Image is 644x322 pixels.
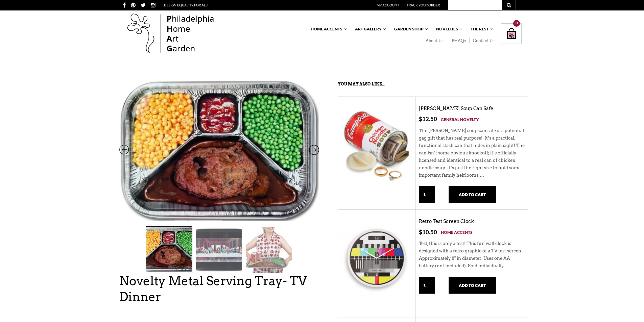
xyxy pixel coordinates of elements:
[433,23,463,35] a: Novelties
[419,115,437,122] bdi: 12.50
[441,116,479,123] a: General Novelty
[352,23,387,35] a: Art Gallery
[419,186,435,203] input: Qty
[419,115,422,122] span: $
[421,38,447,44] a: About Us
[419,236,525,276] div: Test, this is only a test! This fun wall clock is designed with a retro graphic of a TV test scre...
[419,106,493,112] a: [PERSON_NAME] Soup Can Safe
[513,20,520,27] div: 0
[407,3,440,7] a: Track Your Order
[419,277,435,294] input: Qty
[307,23,348,35] a: Home Accents
[449,186,496,203] button: Add to cart
[419,228,422,236] span: $
[338,81,385,86] strong: You may also like…
[119,273,319,305] h1: Novelty Metal Serving Tray- TV Dinner
[419,219,474,224] a: Retro Test Screen Clock
[419,123,525,186] div: The [PERSON_NAME] soup can safe is a potential gag gift that has real purpose! It’s a practical, ...
[419,228,437,236] bdi: 10.50
[447,38,470,44] a: PHAQs
[441,229,473,236] a: Home Accents
[377,3,399,7] a: My Account
[470,38,495,44] a: Contact Us
[391,23,429,35] a: Garden Shop
[449,277,496,294] button: Add to cart
[467,23,494,35] a: The Rest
